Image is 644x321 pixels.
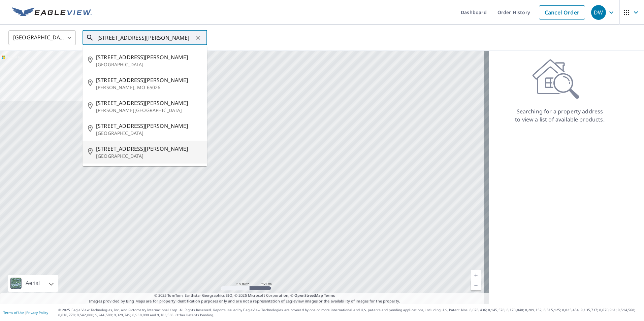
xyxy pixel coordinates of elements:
p: [GEOGRAPHIC_DATA] [96,61,202,68]
p: [GEOGRAPHIC_DATA] [96,130,202,137]
a: Cancel Order [539,5,585,20]
span: [STREET_ADDRESS][PERSON_NAME] [96,99,202,107]
a: Terms [324,293,335,298]
div: Aerial [8,275,58,292]
button: Clear [193,33,203,42]
a: Current Level 5, Zoom In [471,270,481,280]
input: Search by address or latitude-longitude [97,28,193,47]
span: © 2025 TomTom, Earthstar Geographics SIO, © 2025 Microsoft Corporation, © [154,293,335,298]
a: Privacy Policy [26,310,48,315]
p: [PERSON_NAME], MO 65026 [96,84,202,91]
div: Aerial [24,275,42,292]
span: [STREET_ADDRESS][PERSON_NAME] [96,53,202,61]
a: OpenStreetMap [294,293,323,298]
div: [GEOGRAPHIC_DATA] [8,28,76,47]
img: EV Logo [12,7,92,17]
p: [PERSON_NAME][GEOGRAPHIC_DATA] [96,107,202,114]
a: Terms of Use [3,310,24,315]
div: DW [591,5,606,20]
p: Searching for a property address to view a list of available products. [515,107,605,123]
span: [STREET_ADDRESS][PERSON_NAME] [96,76,202,84]
a: Current Level 5, Zoom Out [471,280,481,290]
p: | [3,311,48,315]
p: [GEOGRAPHIC_DATA] [96,153,202,159]
span: [STREET_ADDRESS][PERSON_NAME] [96,122,202,130]
span: [STREET_ADDRESS][PERSON_NAME] [96,145,202,153]
p: © 2025 Eagle View Technologies, Inc. and Pictometry International Corp. All Rights Reserved. Repo... [58,308,641,318]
